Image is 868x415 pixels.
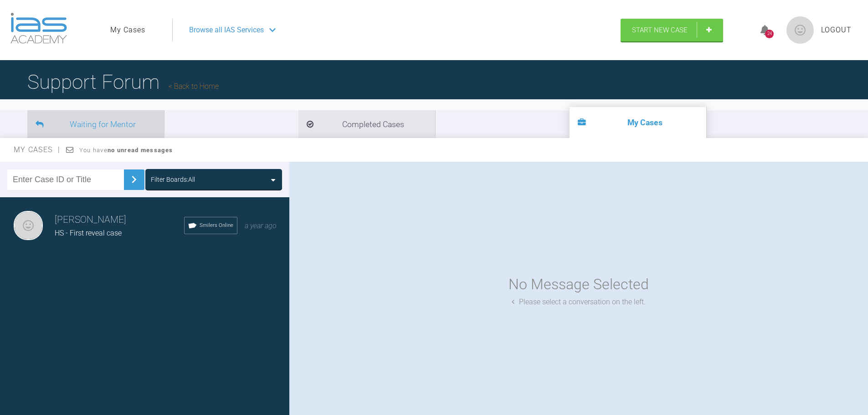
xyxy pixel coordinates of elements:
li: My Cases [570,107,706,138]
span: HS - First reveal case [55,229,122,237]
strong: no unread messages [108,147,173,154]
li: Completed Cases [298,110,435,138]
span: a year ago [245,221,277,230]
h3: [PERSON_NAME] [55,212,184,228]
li: Waiting for Mentor [27,110,164,138]
input: Enter Case ID or Title [7,169,124,190]
div: 24 [765,30,774,38]
span: Smilers Online [200,221,233,230]
img: Jessica Kershaw [14,211,43,240]
img: chevronRight.28bd32b0.svg [127,172,141,187]
span: Start New Case [632,26,688,34]
div: Please select a conversation on the left. [512,296,646,308]
span: You have [79,147,173,154]
div: No Message Selected [508,273,649,296]
a: Start New Case [621,19,723,41]
a: Back to Home [169,82,219,91]
a: My Cases [110,24,145,36]
img: profile.png [786,16,814,44]
h1: Support Forum [27,66,219,98]
div: Filter Boards: All [151,174,195,184]
span: Browse all IAS Services [189,24,264,36]
span: My Cases [14,145,61,154]
img: logo-light.3e3ef733.png [10,13,67,44]
a: Logout [821,24,852,36]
